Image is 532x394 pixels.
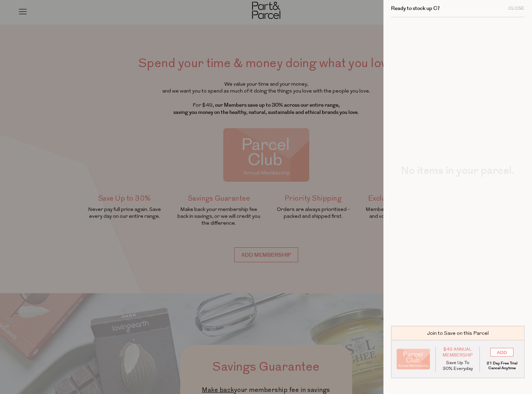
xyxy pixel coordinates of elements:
[490,348,513,356] input: ADD
[391,166,524,176] h2: No items in your parcel.
[441,360,475,372] p: Save Up To 30% Everyday
[485,361,519,371] p: 21 Day Free Trial Cancel Anytime
[441,347,475,358] span: $49 Annual Membership
[391,6,440,11] h2: Ready to stock up C?
[391,326,524,340] div: Join to Save on this Parcel
[508,6,524,11] div: Close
